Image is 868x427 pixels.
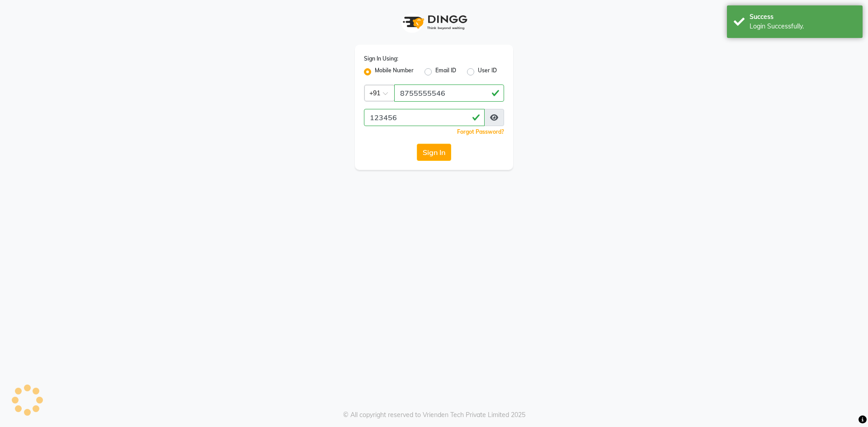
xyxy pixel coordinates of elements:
input: Username [364,109,485,126]
button: Sign In [417,144,451,161]
div: Success [750,12,856,22]
div: Login Successfully. [750,22,856,31]
img: logo1.svg [398,9,470,36]
label: Sign In Using: [364,55,398,63]
label: User ID [478,66,497,77]
a: Forgot Password? [457,128,504,135]
input: Username [394,84,504,102]
label: Mobile Number [375,66,414,77]
label: Email ID [435,66,456,77]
